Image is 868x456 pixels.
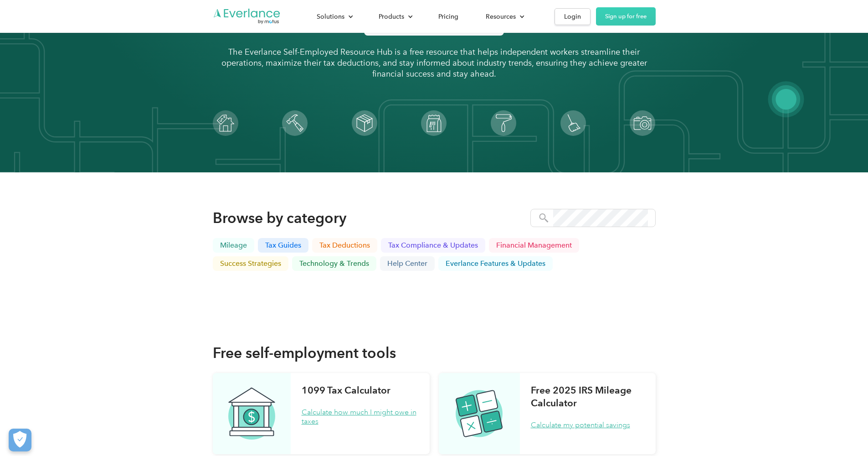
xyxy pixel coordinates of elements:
[213,209,346,227] h2: Browse by category
[220,242,247,249] p: Mileage
[564,11,581,22] div: Login
[381,238,485,253] a: Tax compliance & updates
[379,11,404,22] div: Products
[486,11,516,22] div: Resources
[317,11,344,22] div: Solutions
[220,260,281,267] p: Success strategies
[555,8,591,25] a: Login
[496,242,572,249] p: Financial management
[388,242,478,249] p: Tax compliance & updates
[319,242,370,249] p: Tax deductions
[312,238,377,253] a: Tax deductions
[596,7,656,26] a: Sign up for free
[302,384,390,397] h3: 1099 Tax Calculator
[292,256,376,271] a: Technology & trends
[489,238,579,253] a: Financial management
[438,256,553,271] a: Everlance Features & Updates
[299,260,369,267] p: Technology & trends
[258,238,308,253] a: Tax guides
[477,9,532,25] div: Resources
[438,11,458,22] div: Pricing
[446,260,545,267] p: Everlance Features & Updates
[213,256,288,271] a: Success strategies
[387,260,427,267] p: Help center
[429,9,467,25] a: Pricing
[213,344,396,362] h2: Free self-employment tools
[308,9,360,25] div: Solutions
[265,242,301,249] p: Tax guides
[9,429,31,451] button: Cookies Settings
[531,384,645,409] h3: Free 2025 IRS Mileage Calculator
[213,238,254,253] a: Mileage
[213,47,656,79] p: The Everlance Self-Employed Resource Hub is a free resource that helps independent workers stream...
[380,256,435,271] a: Help center
[530,209,656,227] form: query
[213,8,281,25] a: Go to homepage
[531,420,630,430] a: Calculate my potential savings
[370,9,420,25] div: Products
[302,408,419,426] a: Calculate how much I might owe in taxes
